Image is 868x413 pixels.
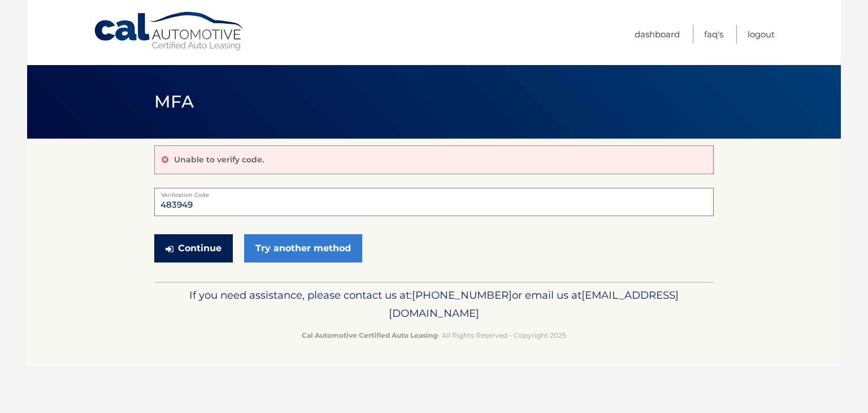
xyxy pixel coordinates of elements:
[174,154,264,165] p: Unable to verify code.
[704,25,723,44] a: FAQ's
[154,188,714,216] input: Verification Code
[302,331,437,339] strong: Cal Automotive Certified Auto Leasing
[389,289,679,320] span: [EMAIL_ADDRESS][DOMAIN_NAME]
[93,11,246,51] a: Cal Automotive
[154,234,233,263] button: Continue
[244,234,362,263] a: Try another method
[162,286,706,322] p: If you need assistance, please contact us at: or email us at
[154,91,194,112] span: MFA
[154,188,714,197] label: Verification Code
[162,329,706,341] p: - All Rights Reserved - Copyright 2025
[635,25,680,44] a: Dashboard
[748,25,775,44] a: Logout
[412,289,512,302] span: [PHONE_NUMBER]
